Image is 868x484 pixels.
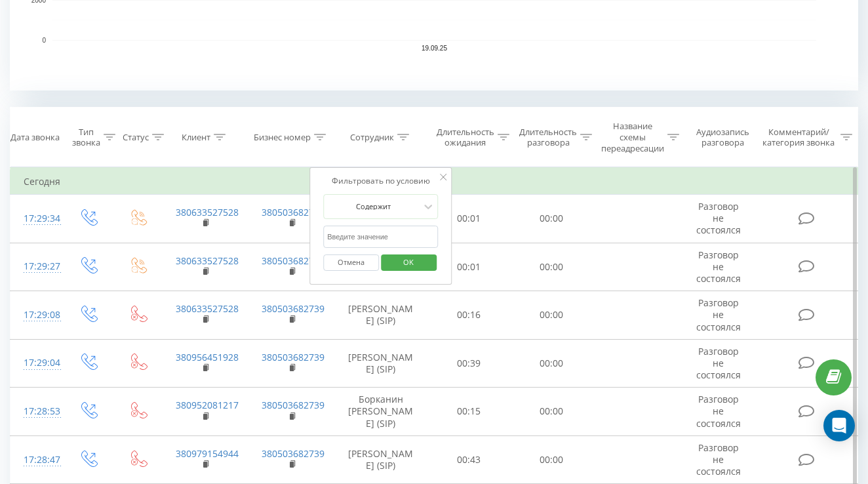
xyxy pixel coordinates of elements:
td: [PERSON_NAME] (SIP) [334,435,427,484]
div: Аудиозапись разговора [691,127,755,149]
td: [PERSON_NAME] (SIP) [334,339,427,388]
td: 00:43 [427,435,510,484]
a: 380633527528 [176,254,239,267]
a: 380503682739 [262,254,325,267]
td: 00:01 [427,195,510,243]
div: 17:29:08 [24,302,50,328]
td: Сегодня [10,169,858,195]
td: 00:00 [510,435,593,484]
a: 380952081217 [176,399,239,411]
div: Статус [123,132,149,143]
td: 00:00 [510,243,593,291]
a: 380503682739 [262,399,325,411]
a: 380956451928 [176,351,239,363]
div: Длительность ожидания [437,127,494,149]
div: 17:28:53 [24,399,50,424]
span: Разговор не состоялся [696,345,741,381]
td: Борканин [PERSON_NAME] (SIP) [334,388,427,436]
span: OK [390,252,427,272]
span: Разговор не состоялся [696,393,741,429]
div: Open Intercom Messenger [823,410,855,441]
td: 00:15 [427,388,510,436]
td: 00:00 [510,291,593,340]
a: 380503682739 [262,206,325,218]
td: 00:01 [427,243,510,291]
div: Дата звонка [10,132,60,143]
span: Разговор не состоялся [696,441,741,477]
div: Сотрудник [350,132,394,143]
td: 00:00 [510,195,593,243]
a: 380633527528 [176,302,239,315]
a: 380979154944 [176,447,239,460]
input: Введите значение [323,226,439,249]
td: 00:00 [510,388,593,436]
text: 19.09.25 [422,45,447,52]
div: Бизнес номер [254,132,311,143]
div: Тип звонка [72,127,100,149]
td: 00:00 [510,339,593,388]
div: 17:29:04 [24,350,50,376]
div: Название схемы переадресации [601,121,664,154]
a: 380633527528 [176,206,239,218]
text: 0 [42,37,46,44]
span: Разговор не состоялся [696,296,741,333]
div: Комментарий/категория звонка [760,127,837,149]
button: Отмена [323,254,379,271]
div: 17:29:34 [24,206,50,232]
div: Клиент [182,132,210,143]
a: 380503682739 [262,447,325,460]
div: 17:29:27 [24,254,50,279]
span: Разговор не состоялся [696,249,741,285]
td: 00:39 [427,339,510,388]
div: 17:28:47 [24,447,50,473]
td: [PERSON_NAME] (SIP) [334,291,427,340]
div: Длительность разговора [519,127,577,149]
td: 00:16 [427,291,510,340]
a: 380503682739 [262,302,325,315]
span: Разговор не состоялся [696,200,741,236]
a: 380503682739 [262,351,325,363]
button: OK [381,254,437,271]
div: Фильтровать по условию [323,174,439,188]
